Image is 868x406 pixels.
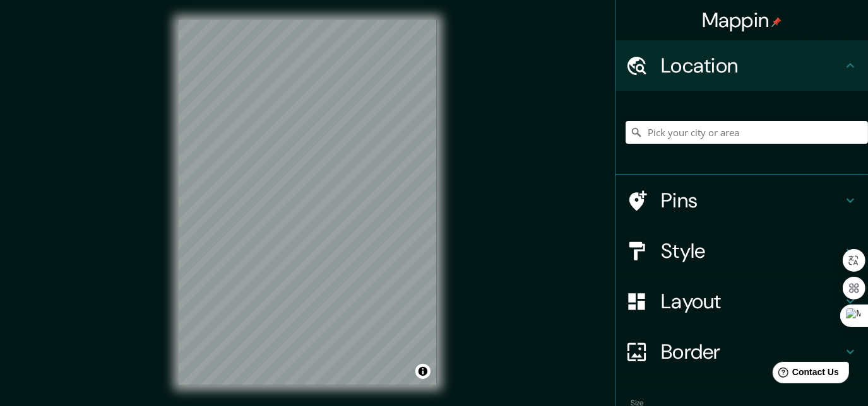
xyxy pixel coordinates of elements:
[626,121,868,144] input: Pick your city or area
[771,17,782,27] img: pin-icon.png
[756,357,854,392] iframe: Help widget launcher
[661,188,843,213] h4: Pins
[661,238,843,264] h4: Style
[661,339,843,364] h4: Border
[661,289,843,314] h4: Layout
[661,53,843,78] h4: Location
[615,276,868,327] div: Layout
[615,40,868,91] div: Location
[615,327,868,377] div: Border
[615,175,868,226] div: Pins
[179,20,437,385] canvas: Map
[415,364,431,379] button: Toggle attribution
[702,8,782,33] h4: Mappin
[615,226,868,276] div: Style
